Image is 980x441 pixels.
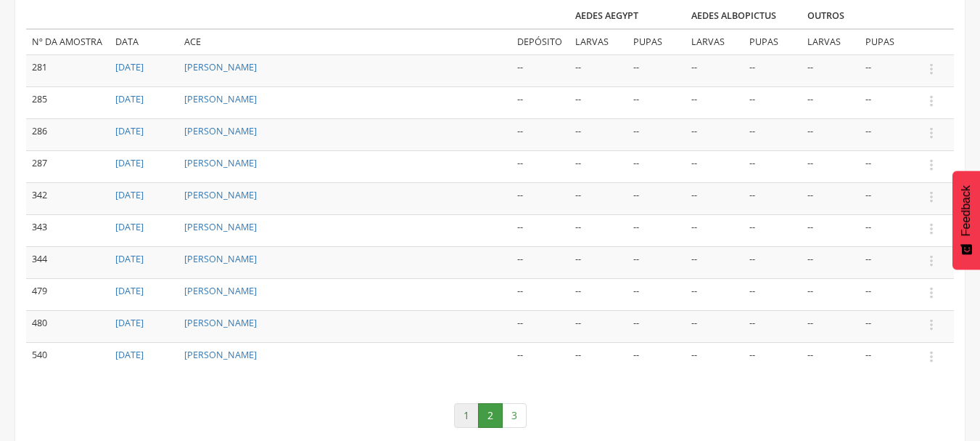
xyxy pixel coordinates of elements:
td: -- [860,214,918,246]
td: -- [685,310,744,342]
td: 343 [26,214,110,246]
td: -- [744,214,802,246]
td: 286 [26,118,110,150]
td: -- [511,214,569,246]
td: -- [627,278,685,310]
a: [DATE] [115,189,144,201]
a: [PERSON_NAME] [184,285,257,297]
td: -- [511,54,569,86]
i:  [923,189,939,205]
a: [PERSON_NAME] [184,221,257,233]
td: -- [685,118,744,150]
td: Larvas [569,29,627,54]
td: -- [744,342,802,373]
a: [PERSON_NAME] [184,157,257,169]
td: ACE [178,29,511,54]
td: 479 [26,278,110,310]
td: 285 [26,86,110,118]
td: -- [685,342,744,373]
td: -- [744,278,802,310]
td: -- [802,86,860,118]
td: -- [569,150,627,182]
i:  [923,285,939,301]
a: [DATE] [115,253,144,265]
td: -- [685,182,744,214]
td: -- [860,150,918,182]
td: -- [802,150,860,182]
td: -- [627,182,685,214]
td: -- [569,214,627,246]
a: [DATE] [115,285,144,297]
span: Feedback [960,185,973,236]
td: -- [627,310,685,342]
td: Larvas [802,29,860,54]
a: [PERSON_NAME] [184,93,257,105]
td: Larvas [685,29,744,54]
td: -- [685,246,744,278]
td: 342 [26,182,110,214]
td: -- [802,182,860,214]
td: -- [802,214,860,246]
td: -- [511,342,569,373]
td: -- [685,150,744,182]
a: [DATE] [115,125,144,137]
i:  [923,253,939,269]
td: -- [511,310,569,342]
a: [PERSON_NAME] [184,61,257,73]
i:  [923,317,939,333]
td: Data [110,29,178,54]
td: -- [744,54,802,86]
td: -- [569,310,627,342]
td: 540 [26,342,110,373]
td: Nº da amostra [26,29,110,54]
td: -- [802,118,860,150]
td: -- [511,182,569,214]
td: -- [744,150,802,182]
td: -- [627,246,685,278]
td: -- [569,278,627,310]
td: -- [569,182,627,214]
td: -- [627,54,685,86]
td: -- [511,86,569,118]
td: -- [569,86,627,118]
i:  [923,349,939,365]
a: [DATE] [115,317,144,329]
td: -- [627,118,685,150]
td: -- [685,278,744,310]
a: [PERSON_NAME] [184,189,257,201]
a: [PERSON_NAME] [184,317,257,329]
a: [DATE] [115,61,144,73]
td: -- [744,310,802,342]
td: -- [744,182,802,214]
a: [DATE] [115,157,144,169]
td: -- [511,118,569,150]
td: -- [685,86,744,118]
td: -- [802,246,860,278]
td: -- [802,342,860,373]
button: Feedback - Mostrar pesquisa [952,171,980,270]
th: Aedes albopictus [685,4,802,29]
td: -- [511,150,569,182]
i:  [923,125,939,141]
td: 281 [26,54,110,86]
td: -- [685,214,744,246]
a: [PERSON_NAME] [184,253,257,265]
td: -- [860,54,918,86]
td: Pupas [627,29,685,54]
td: -- [627,342,685,373]
a: [PERSON_NAME] [184,349,257,361]
td: -- [744,118,802,150]
td: -- [860,310,918,342]
td: -- [511,278,569,310]
td: -- [860,86,918,118]
td: -- [511,246,569,278]
td: -- [627,86,685,118]
td: Depósito [511,29,569,54]
i:  [923,93,939,109]
a: [DATE] [115,221,144,233]
td: Pupas [860,29,918,54]
td: -- [744,86,802,118]
td: -- [569,246,627,278]
a: [DATE] [115,93,144,105]
a: 2 [478,403,503,428]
